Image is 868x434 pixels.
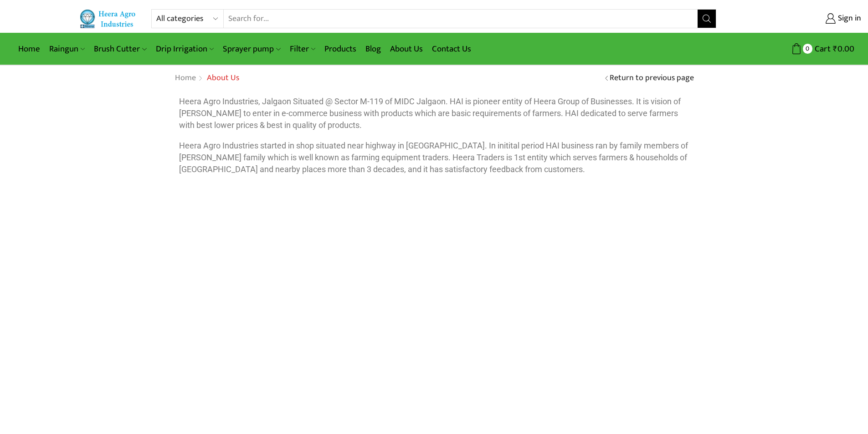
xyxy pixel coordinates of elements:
input: Search for... [224,10,698,28]
span: Cart [812,43,831,55]
button: Search button [698,10,716,28]
a: About Us [385,38,427,60]
a: Products [320,38,361,60]
a: Home [14,38,45,60]
a: Filter [285,38,320,60]
a: Sprayer pump [218,38,285,60]
a: Contact Us [427,38,476,60]
bdi: 0.00 [833,42,854,56]
span: Sign in [836,13,861,25]
a: Brush Cutter [89,38,151,60]
span: About Us [207,71,239,85]
p: Heera Agro Industries started in shop situated near highway in [GEOGRAPHIC_DATA]. In initital per... [179,140,689,175]
a: Blog [361,38,385,60]
a: Raingun [45,38,89,60]
a: Home [175,72,196,84]
a: Return to previous page [610,72,694,84]
p: Heera Agro Industries, Jalgaon Situated @ Sector M-119 of MIDC Jalgaon. HAI is pioneer entity of ... [179,96,689,131]
span: ₹ [833,42,837,56]
span: 0 [803,44,812,53]
a: Sign in [730,10,861,27]
a: Drip Irrigation [151,38,218,60]
a: 0 Cart ₹0.00 [725,41,854,57]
